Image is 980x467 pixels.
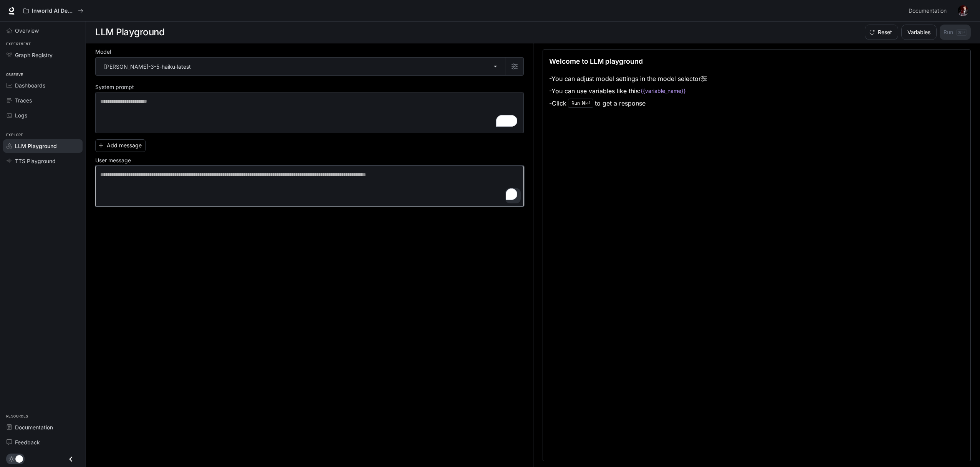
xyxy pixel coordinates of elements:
[62,451,79,467] button: Close drawer
[3,48,83,62] a: Graph Registry
[15,142,57,150] span: LLM Playground
[15,51,53,59] span: Graph Registry
[15,81,45,89] span: Dashboards
[3,24,83,37] a: Overview
[3,94,83,107] a: Traces
[20,3,87,18] button: All workspaces
[549,97,707,109] li: - Click to get a response
[641,87,686,95] code: {{variable_name}}
[549,56,643,66] p: Welcome to LLM playground
[95,49,111,54] p: Model
[32,8,75,14] p: Inworld AI Demos
[15,454,23,463] span: Dark mode toggle
[95,158,131,163] p: User message
[3,154,83,168] a: TTS Playground
[95,25,164,40] h1: LLM Playground
[95,139,146,152] button: Add message
[100,97,519,128] textarea: To enrich screen reader interactions, please activate Accessibility in Grammarly extension settings
[3,139,83,153] a: LLM Playground
[865,25,898,40] button: Reset
[96,58,505,75] div: [PERSON_NAME]-3-5-haiku-latest
[3,421,83,434] a: Documentation
[568,99,593,108] div: Run
[95,84,134,90] p: System prompt
[3,109,83,122] a: Logs
[100,171,519,201] textarea: To enrich screen reader interactions, please activate Accessibility in Grammarly extension settings
[549,85,707,97] li: - You can use variables like this:
[955,3,971,18] button: User avatar
[906,3,952,18] a: Documentation
[958,5,968,16] img: User avatar
[901,25,937,40] button: Variables
[549,73,707,85] li: - You can adjust model settings in the model selector
[15,96,32,104] span: Traces
[15,26,39,35] span: Overview
[104,63,191,71] p: [PERSON_NAME]-3-5-haiku-latest
[581,101,590,106] p: ⌘⏎
[15,438,40,446] span: Feedback
[909,6,947,16] span: Documentation
[15,423,53,431] span: Documentation
[15,157,56,165] span: TTS Playground
[3,436,83,449] a: Feedback
[15,111,27,119] span: Logs
[3,79,83,92] a: Dashboards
